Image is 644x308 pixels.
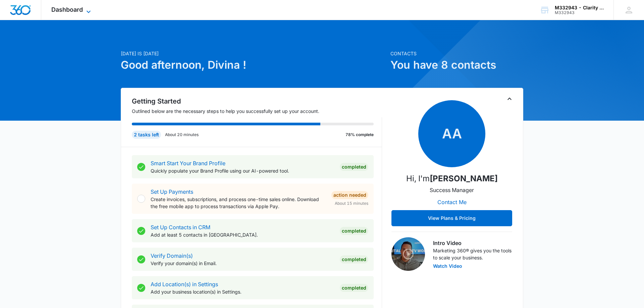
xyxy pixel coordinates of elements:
div: Action Needed [331,191,368,199]
a: Set Up Contacts in CRM [151,224,210,231]
p: Contacts [390,50,523,57]
h1: Good afternoon, Divina ! [121,57,386,73]
p: Add your business location(s) in Settings. [151,288,334,295]
button: View Plans & Pricing [391,210,512,226]
span: AA [418,100,485,167]
a: Verify Domain(s) [151,252,193,259]
div: Completed [340,284,368,292]
strong: [PERSON_NAME] [430,174,498,183]
a: Smart Start Your Brand Profile [151,160,225,167]
a: Set Up Payments [151,188,193,195]
div: account id [555,10,604,15]
p: Hi, I'm [406,173,498,185]
p: Success Manager [430,186,474,194]
p: Outlined below are the necessary steps to help you successfully set up your account. [132,108,382,115]
div: Completed [340,163,368,171]
p: Create invoices, subscriptions, and process one-time sales online. Download the free mobile app t... [151,196,326,210]
div: account name [555,5,604,10]
button: Toggle Collapse [505,95,514,103]
button: Contact Me [431,194,473,210]
p: Quickly populate your Brand Profile using our AI-powered tool. [151,167,334,174]
span: About 15 minutes [335,200,368,206]
p: About 20 minutes [165,132,199,138]
div: Completed [340,227,368,235]
h2: Getting Started [132,96,382,106]
h1: You have 8 contacts [390,57,523,73]
p: 78% complete [345,132,374,138]
img: Intro Video [391,237,425,271]
a: Add Location(s) in Settings [151,281,218,288]
div: Completed [340,255,368,263]
div: 2 tasks left [132,131,161,139]
p: [DATE] is [DATE] [121,50,386,57]
p: Verify your domain(s) in Email. [151,260,334,267]
span: Dashboard [51,6,83,13]
h3: Intro Video [433,239,512,247]
button: Watch Video [433,264,462,268]
p: Add at least 5 contacts in [GEOGRAPHIC_DATA]. [151,231,334,238]
p: Marketing 360® gives you the tools to scale your business. [433,247,512,261]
